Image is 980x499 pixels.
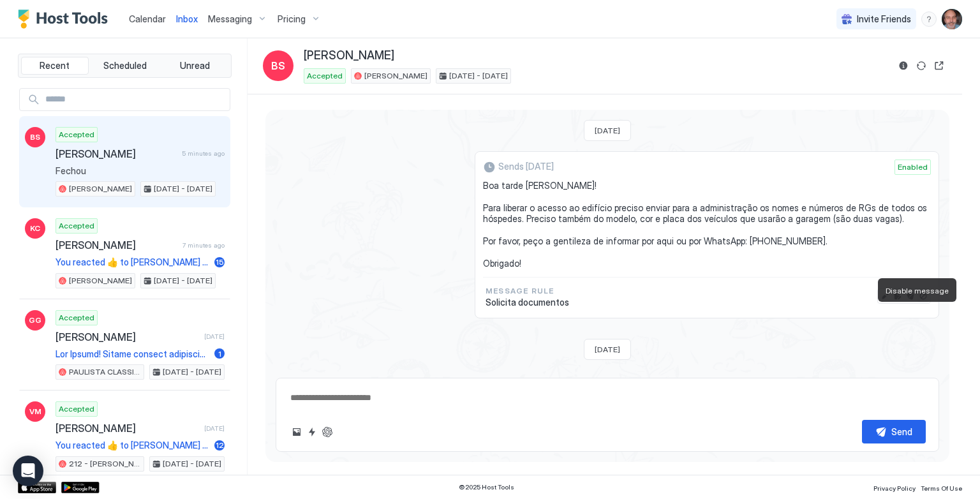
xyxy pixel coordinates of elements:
span: [PERSON_NAME] [69,275,132,287]
span: You reacted 👍 to [PERSON_NAME] message "As pessoas também são as mesmas" [56,257,209,268]
span: [DATE] - [DATE] [163,458,221,470]
div: User profile [942,9,962,29]
span: [PERSON_NAME] [364,70,427,82]
span: 12 [216,440,224,450]
input: Input Field [40,89,230,110]
span: Solicita documentos [486,297,569,308]
span: Disable message [886,286,949,295]
span: 7 minutes ago [182,241,225,250]
span: Privacy Policy [873,484,916,492]
span: VM [29,406,41,417]
span: Unread [180,60,210,71]
span: [PERSON_NAME] [56,239,177,251]
span: Sends [DATE] [498,161,554,172]
span: KC [30,223,40,234]
span: Accepted [59,129,94,140]
span: Accepted [59,312,94,324]
span: You reacted 👍 to [PERSON_NAME] message "Boa tarde. Tudo otimo. " [56,440,209,451]
span: Scheduled [103,60,147,71]
div: tab-group [18,54,232,78]
span: [DATE] - [DATE] [154,275,212,287]
span: GG [29,315,41,326]
span: Lor Ipsumd! Sitame consect adipiscinge sedd eiusmodte inc utlabor e dolore ma ali 67-61 en admini... [56,348,209,360]
span: Message Rule [486,285,569,297]
a: Privacy Policy [873,480,916,494]
div: menu [921,11,937,27]
div: Open Intercom Messenger [13,456,43,486]
span: Boa tarde [PERSON_NAME]! Para liberar o acesso ao edifício preciso enviar para a administração os... [483,180,931,269]
span: © 2025 Host Tools [459,483,514,491]
button: Upload image [289,424,304,440]
span: [PERSON_NAME] [69,183,132,195]
span: [DATE] [204,332,225,341]
a: Inbox [176,12,198,26]
button: Quick reply [304,424,320,440]
span: [DATE] [595,345,620,354]
a: Calendar [129,12,166,26]
span: 212 - [PERSON_NAME] - LP [69,458,141,470]
button: Unread [161,57,228,75]
span: Messaging [208,13,252,25]
button: Open reservation [932,58,947,73]
a: Terms Of Use [921,480,962,494]
button: Reservation information [896,58,911,73]
button: Send [862,420,926,443]
span: 5 minutes ago [182,149,225,158]
span: Accepted [59,220,94,232]
span: PAULISTA CLASSIC 807 [69,366,141,378]
button: Sync reservation [914,58,929,73]
button: ChatGPT Auto Reply [320,424,335,440]
span: [PERSON_NAME] [56,147,177,160]
span: BS [30,131,40,143]
span: [DATE] - [DATE] [449,70,508,82]
span: [DATE] - [DATE] [154,183,212,195]
a: Host Tools Logo [18,10,114,29]
a: Google Play Store [61,482,100,493]
span: Calendar [129,13,166,24]
span: 1 [218,349,221,359]
span: [PERSON_NAME] [304,48,394,63]
span: Fechou [56,165,225,177]
button: Recent [21,57,89,75]
span: Enabled [898,161,928,173]
span: [DATE] - [DATE] [163,366,221,378]
span: Terms Of Use [921,484,962,492]
span: [DATE] [595,126,620,135]
a: App Store [18,482,56,493]
span: Accepted [307,70,343,82]
span: [DATE] [204,424,225,433]
span: Accepted [59,403,94,415]
span: 15 [216,257,224,267]
span: Pricing [278,13,306,25]
span: BS [271,58,285,73]
div: Send [891,425,912,438]
span: [PERSON_NAME] [56,331,199,343]
button: Scheduled [91,57,159,75]
span: Recent [40,60,70,71]
span: [PERSON_NAME] [56,422,199,435]
span: Inbox [176,13,198,24]
span: Invite Friends [857,13,911,25]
